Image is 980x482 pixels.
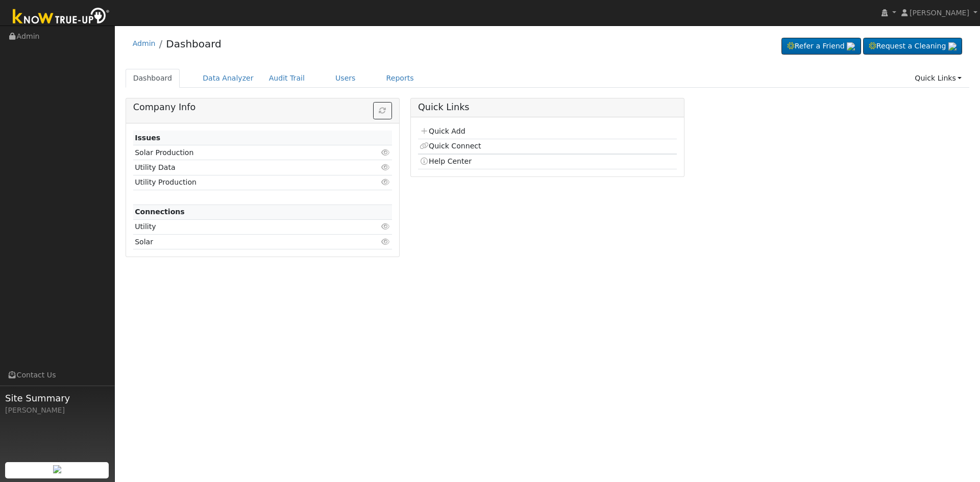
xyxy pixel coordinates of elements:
[420,127,465,135] a: Quick Add
[847,42,855,50] img: retrieve
[133,39,156,47] a: Admin
[5,391,109,405] span: Site Summary
[948,42,957,50] img: retrieve
[133,160,350,175] td: Utility Data
[907,69,969,88] a: Quick Links
[135,134,160,142] strong: Issues
[381,164,390,171] i: Click to view
[379,69,422,88] a: Reports
[328,69,363,88] a: Users
[133,235,350,249] td: Solar
[195,69,261,88] a: Data Analyzer
[261,69,312,88] a: Audit Trail
[781,38,861,55] a: Refer a Friend
[133,175,350,190] td: Utility Production
[53,465,61,473] img: retrieve
[381,223,390,230] i: Click to view
[133,219,350,234] td: Utility
[863,38,962,55] a: Request a Cleaning
[418,102,677,113] h5: Quick Links
[910,9,969,17] span: [PERSON_NAME]
[381,149,390,156] i: Click to view
[381,179,390,186] i: Click to view
[420,157,472,165] a: Help Center
[420,142,481,150] a: Quick Connect
[5,405,109,416] div: [PERSON_NAME]
[133,102,392,113] h5: Company Info
[8,6,115,29] img: Know True-Up
[133,145,350,160] td: Solar Production
[166,38,222,50] a: Dashboard
[381,238,390,245] i: Click to view
[135,208,185,216] strong: Connections
[126,69,180,88] a: Dashboard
